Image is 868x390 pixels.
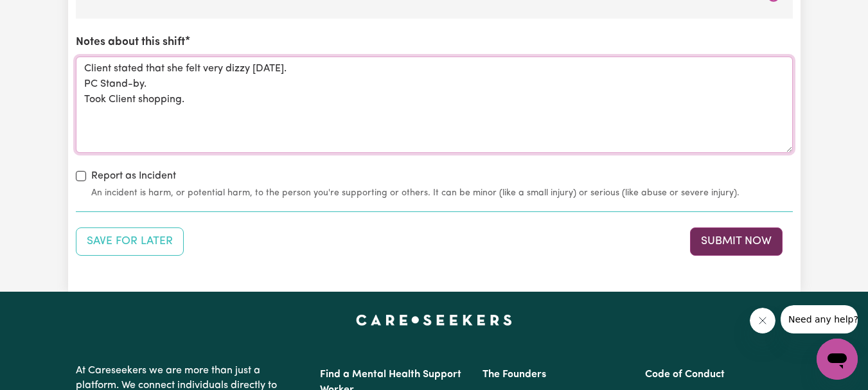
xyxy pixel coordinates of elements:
a: Code of Conduct [645,369,725,380]
button: Submit your job report [690,227,783,256]
label: Report as Incident [91,168,176,184]
iframe: Message from company [781,305,858,333]
iframe: Close message [750,308,775,333]
a: Careseekers home page [356,315,512,325]
textarea: Client stated that she felt very dizzy [DATE]. PC Stand-by. Took Client shopping. [76,57,793,153]
label: Notes about this shift [76,34,185,51]
button: Save your job report [76,227,184,256]
a: The Founders [483,369,546,380]
small: An incident is harm, or potential harm, to the person you're supporting or others. It can be mino... [91,186,793,200]
span: Need any help? [8,9,78,19]
iframe: Button to launch messaging window [817,339,858,380]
